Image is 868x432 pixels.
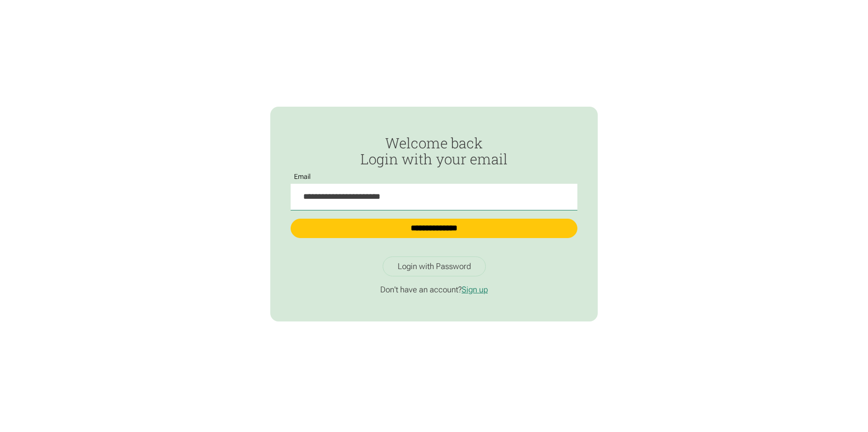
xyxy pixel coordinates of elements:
h2: Welcome back Login with your email [291,135,577,167]
div: Login with Password [398,261,471,272]
form: Passwordless Login [291,135,577,248]
label: Email [291,173,314,181]
p: Don't have an account? [291,285,577,295]
a: Sign up [462,285,488,294]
